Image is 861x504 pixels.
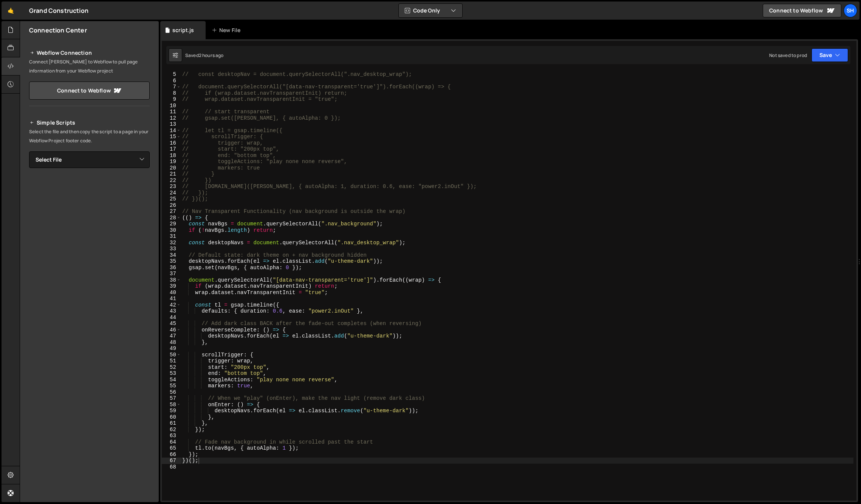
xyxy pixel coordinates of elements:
[162,408,181,414] div: 59
[162,190,181,196] div: 24
[162,277,181,284] div: 38
[162,339,181,346] div: 48
[29,180,150,248] iframe: YouTube video player
[162,71,181,78] div: 5
[162,121,181,128] div: 13
[162,389,181,396] div: 56
[162,146,181,153] div: 17
[29,82,150,100] a: Connect to Webflow
[162,265,181,271] div: 36
[199,52,224,59] div: 2 hours ago
[162,227,181,234] div: 30
[162,370,181,377] div: 53
[162,414,181,421] div: 60
[172,26,194,34] div: script.js
[29,127,150,145] p: Select the file and then copy the script to a page in your Webflow Project footer code.
[763,4,841,17] a: Connect to Webflow
[162,271,181,277] div: 37
[162,327,181,333] div: 46
[162,358,181,364] div: 51
[162,196,181,202] div: 25
[162,383,181,389] div: 55
[162,402,181,408] div: 58
[162,165,181,171] div: 20
[162,115,181,122] div: 12
[162,452,181,458] div: 66
[162,302,181,308] div: 42
[2,2,20,20] a: 🤙
[162,458,181,464] div: 67
[162,420,181,427] div: 61
[29,6,88,15] div: Grand Construction
[162,78,181,84] div: 6
[162,464,181,470] div: 68
[769,52,807,59] div: Not saved to prod
[162,321,181,327] div: 45
[162,134,181,140] div: 15
[162,109,181,115] div: 11
[162,333,181,339] div: 47
[162,128,181,134] div: 14
[162,252,181,259] div: 34
[162,159,181,165] div: 19
[162,395,181,402] div: 57
[162,140,181,146] div: 16
[162,221,181,227] div: 29
[162,427,181,433] div: 62
[162,183,181,190] div: 23
[811,48,848,62] button: Save
[162,364,181,371] div: 52
[162,345,181,352] div: 49
[162,433,181,439] div: 63
[29,57,150,76] p: Connect [PERSON_NAME] to Webflow to pull page information from your Webflow project
[162,208,181,215] div: 27
[399,4,462,17] button: Code Only
[162,153,181,159] div: 18
[29,118,150,127] h2: Simple Scripts
[844,4,857,17] a: Sh
[162,233,181,240] div: 31
[162,177,181,184] div: 22
[162,215,181,221] div: 28
[162,246,181,252] div: 33
[162,96,181,103] div: 9
[162,84,181,90] div: 7
[185,52,224,59] div: Saved
[162,240,181,246] div: 32
[162,377,181,383] div: 54
[212,26,243,34] div: New File
[162,445,181,452] div: 65
[162,90,181,97] div: 8
[162,296,181,302] div: 41
[162,103,181,109] div: 10
[162,202,181,209] div: 26
[162,290,181,296] div: 40
[29,26,87,34] h2: Connection Center
[162,308,181,314] div: 43
[162,439,181,445] div: 64
[29,253,150,321] iframe: YouTube video player
[29,48,150,57] h2: Webflow Connection
[162,352,181,358] div: 50
[162,283,181,290] div: 39
[162,314,181,321] div: 44
[162,171,181,177] div: 21
[162,258,181,265] div: 35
